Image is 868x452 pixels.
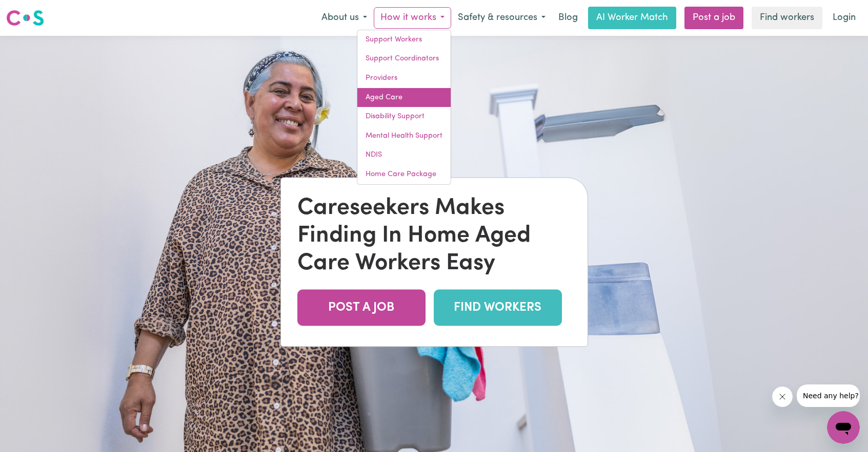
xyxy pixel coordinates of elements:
[6,9,44,27] img: Careseekers logo
[357,88,451,107] a: Aged Care
[357,165,451,184] a: Home Care Package
[374,7,451,29] button: How it works
[827,411,860,444] iframe: Button to launch messaging window
[357,30,451,185] div: How it works
[357,107,451,126] a: Disability Support
[357,126,451,146] a: Mental Health Support
[826,7,862,29] a: Login
[588,7,676,29] a: AI Worker Match
[684,7,743,29] a: Post a job
[752,7,822,29] a: Find workers
[297,194,571,277] div: Careseekers Makes Finding In Home Aged Care Workers Easy
[357,30,451,50] a: Support Workers
[357,145,451,165] a: NDIS
[434,289,562,326] a: FIND WORKERS
[772,386,793,407] iframe: Close message
[357,69,451,88] a: Providers
[552,7,584,29] a: Blog
[297,289,426,326] a: POST A JOB
[315,7,374,29] button: About us
[357,49,451,69] a: Support Coordinators
[797,384,860,407] iframe: Message from company
[451,7,552,29] button: Safety & resources
[6,6,44,30] a: Careseekers logo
